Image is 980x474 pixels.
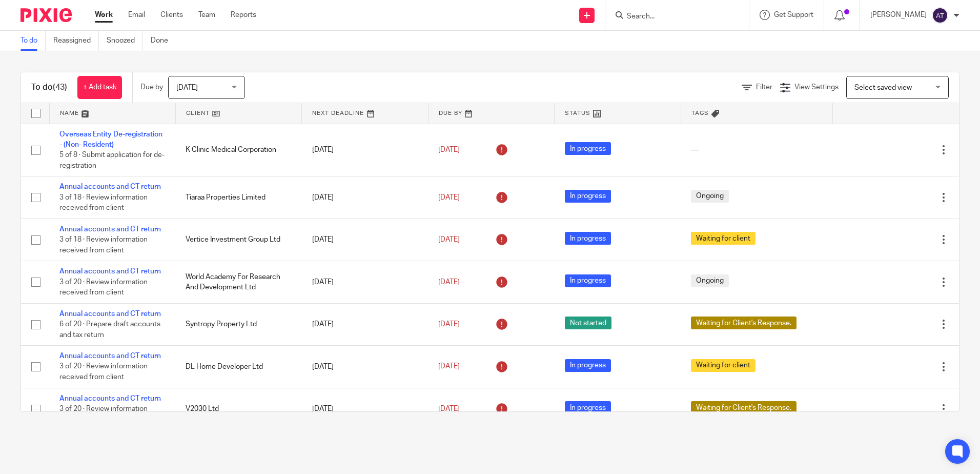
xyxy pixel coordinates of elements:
[59,363,148,381] span: 3 of 20 · Review information received from client
[59,131,162,148] a: Overseas Entity De-registration - (Non- Resident)
[794,84,839,91] span: View Settings
[175,261,301,303] td: World Academy For Research And Development Ltd
[565,359,611,372] span: In progress
[691,232,756,245] span: Waiting for client
[691,190,729,203] span: Ongoing
[302,124,428,176] td: [DATE]
[53,83,67,91] span: (43)
[438,321,460,328] span: [DATE]
[565,142,611,155] span: In progress
[756,84,772,91] span: Filter
[932,7,948,24] img: svg%3E
[565,274,611,287] span: In progress
[59,310,161,318] a: Annual accounts and CT return
[302,176,428,219] td: [DATE]
[59,151,165,169] span: 5 of 8 · Submit application for de-registration
[565,317,611,329] span: Not started
[175,303,301,345] td: Syntropy Property Ltd
[438,363,460,370] span: [DATE]
[128,10,145,20] a: Email
[59,279,148,297] span: 3 of 20 · Review information received from client
[691,145,822,155] div: ---
[870,10,927,20] p: [PERSON_NAME]
[691,274,729,287] span: Ongoing
[107,31,143,51] a: Snoozed
[59,268,161,275] a: Annual accounts and CT return
[438,405,460,412] span: [DATE]
[565,190,611,203] span: In progress
[626,12,718,22] input: Search
[59,194,148,212] span: 3 of 18 · Review information received from client
[95,10,113,20] a: Work
[302,303,428,345] td: [DATE]
[198,10,215,20] a: Team
[691,359,756,372] span: Waiting for client
[59,183,161,190] a: Annual accounts and CT return
[175,176,301,219] td: Tiaraa Properties Limited
[854,84,912,91] span: Select saved view
[59,405,148,423] span: 3 of 20 · Review information received from client
[59,226,161,233] a: Annual accounts and CT return
[438,146,460,153] span: [DATE]
[565,232,611,245] span: In progress
[691,317,797,329] span: Waiting for Client's Response.
[691,401,797,414] span: Waiting for Client's Response.
[140,82,163,92] p: Due by
[302,261,428,303] td: [DATE]
[175,346,301,388] td: DL Home Developer Ltd
[175,219,301,261] td: Vertice Investment Group Ltd
[438,194,460,201] span: [DATE]
[59,395,161,402] a: Annual accounts and CT return
[565,401,611,414] span: In progress
[59,236,148,254] span: 3 of 18 · Review information received from client
[175,124,301,176] td: K Clinic Medical Corporation
[175,388,301,430] td: V2030 Ltd
[438,236,460,243] span: [DATE]
[77,76,122,99] a: + Add task
[438,279,460,286] span: [DATE]
[53,31,99,51] a: Reassigned
[302,388,428,430] td: [DATE]
[231,10,256,20] a: Reports
[176,84,198,91] span: [DATE]
[302,219,428,261] td: [DATE]
[151,31,176,51] a: Done
[21,31,46,51] a: To do
[59,321,160,339] span: 6 of 20 · Prepare draft accounts and tax return
[59,352,161,360] a: Annual accounts and CT return
[21,8,72,22] img: Pixie
[160,10,183,20] a: Clients
[31,82,67,93] h1: To do
[302,346,428,388] td: [DATE]
[691,110,709,116] span: Tags
[774,11,813,18] span: Get Support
